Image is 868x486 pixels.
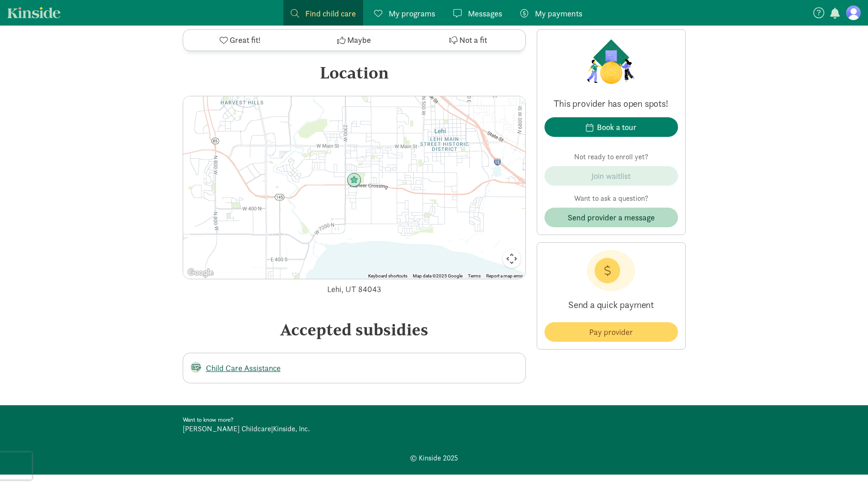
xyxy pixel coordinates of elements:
[347,34,371,47] span: Maybe
[183,424,271,434] a: [PERSON_NAME] Childcare
[544,117,678,137] button: Book a tour
[183,416,233,423] strong: Want to know more?
[206,363,281,373] a: Child Care Assistance
[535,7,582,20] span: My payments
[297,30,411,51] button: Maybe
[585,37,637,86] img: Provider logo
[544,97,678,110] p: This provider has open spots!
[503,250,521,268] button: Map camera controls
[183,30,297,51] button: Great fit!
[597,121,637,133] div: Book a tour
[589,326,633,338] span: Pay provider
[468,273,481,278] a: Terms (opens in new tab)
[183,283,526,295] div: Lehi, UT 84043
[185,267,216,279] img: Google
[183,453,686,464] div: © Kinside 2025
[7,7,61,18] a: Kinside
[544,193,678,204] p: Want to ask a question?
[305,7,356,20] span: Find child care
[468,7,502,20] span: Messages
[389,7,435,20] span: My programs
[183,317,526,342] div: Accepted subsidies
[568,211,655,224] span: Send provider a message
[544,152,678,162] p: Not ready to enroll yet?
[368,273,407,279] button: Keyboard shortcuts
[544,208,678,227] button: Send provider a message
[273,424,310,434] a: Kinside, Inc.
[230,34,261,47] span: Great fit!
[486,273,523,278] a: Report a map error
[544,291,678,319] p: Send a quick payment
[459,34,487,47] span: Not a fit
[183,423,429,434] div: |
[413,273,462,278] span: Map data ©2025 Google
[183,60,526,85] div: Location
[591,170,631,182] div: Join waitlist
[185,267,216,279] a: Open this area in Google Maps (opens a new window)
[544,166,678,186] button: Join waitlist
[411,30,525,51] button: Not a fit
